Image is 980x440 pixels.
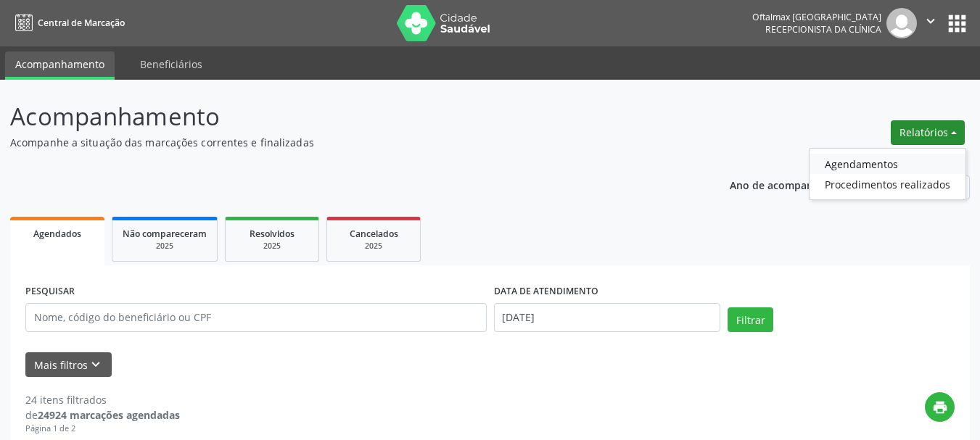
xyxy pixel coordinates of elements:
[5,51,115,80] a: Acompanhamento
[236,241,308,252] div: 2025
[886,8,917,38] img: img
[810,154,965,174] a: Agendamentos
[944,11,970,36] button: apps
[25,392,180,407] div: 24 itens filtrados
[250,228,295,240] span: Resolvidos
[123,228,207,240] span: Não compareceram
[810,174,965,194] a: Procedimentos realizados
[25,303,487,332] input: Nome, código do beneficiário ou CPF
[130,51,213,77] a: Beneficiários
[25,407,180,423] div: de
[25,423,180,435] div: Página 1 de 2
[494,281,598,303] label: DATA DE ATENDIMENTO
[925,392,955,422] button: print
[88,357,104,373] i: keyboard_arrow_down
[10,11,125,35] a: Central de Marcação
[123,241,207,252] div: 2025
[10,99,682,135] p: Acompanhamento
[494,303,721,332] input: Selecione um intervalo
[38,17,125,29] span: Central de Marcação
[923,13,939,29] i: 
[752,11,881,23] div: Oftalmax [GEOGRAPHIC_DATA]
[730,175,858,194] p: Ano de acompanhamento
[932,399,948,415] i: print
[765,23,881,36] span: Recepcionista da clínica
[350,228,398,240] span: Cancelados
[728,307,773,332] button: Filtrar
[891,120,965,145] button: Relatórios
[917,8,944,38] button: 
[25,281,75,303] label: PESQUISAR
[38,408,180,422] strong: 24924 marcações agendadas
[809,148,966,200] ul: Relatórios
[337,241,410,252] div: 2025
[25,352,112,378] button: Mais filtroskeyboard_arrow_down
[33,228,81,240] span: Agendados
[10,135,682,150] p: Acompanhe a situação das marcações correntes e finalizadas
